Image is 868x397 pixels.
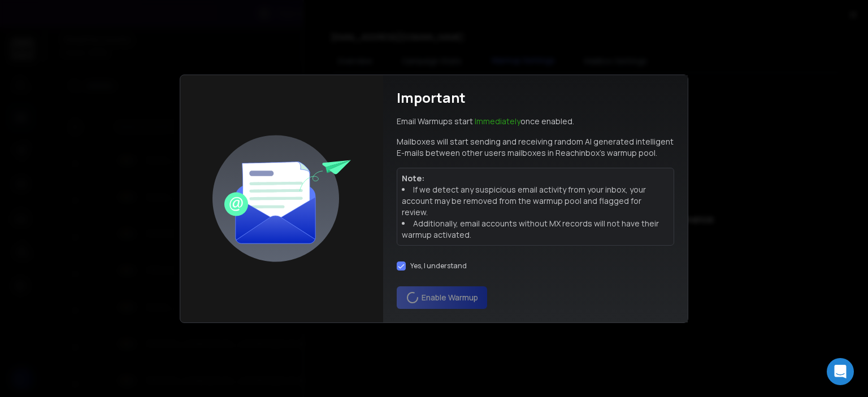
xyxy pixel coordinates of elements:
label: Yes, I understand [410,261,467,271]
li: If we detect any suspicious email activity from your inbox, your account may be removed from the ... [402,184,669,218]
li: Additionally, email accounts without MX records will not have their warmup activated. [402,218,669,241]
span: Immediately [475,116,520,126]
p: Email Warmups start once enabled. [397,116,574,127]
p: Note: [402,173,669,184]
h1: Important [397,89,466,107]
div: Open Intercom Messenger [827,358,854,385]
p: Mailboxes will start sending and receiving random AI generated intelligent E-mails between other ... [397,136,674,159]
